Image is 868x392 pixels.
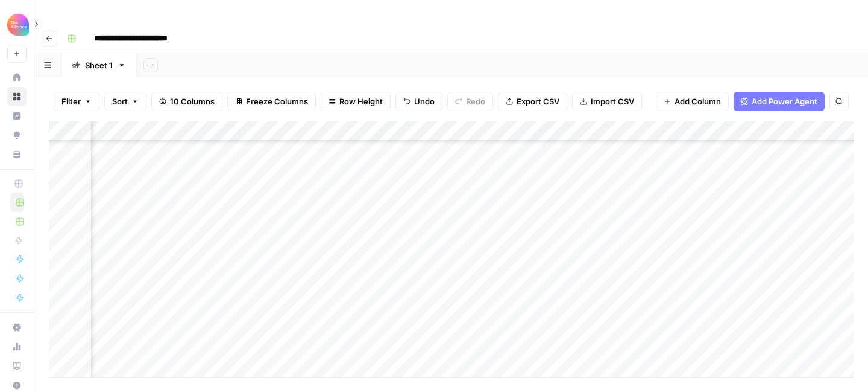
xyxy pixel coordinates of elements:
[7,145,27,164] a: Your Data
[151,92,222,111] button: 10 Columns
[466,95,485,108] span: Redo
[517,95,559,108] span: Export CSV
[321,92,391,111] button: Row Height
[170,95,215,108] span: 10 Columns
[656,92,729,111] button: Add Column
[7,68,27,87] a: Home
[104,92,146,111] button: Sort
[85,59,113,71] div: Sheet 1
[7,126,27,145] a: Opportunities
[61,95,81,108] span: Filter
[7,356,27,376] a: Learning Hub
[734,92,825,111] button: Add Power Agent
[112,95,128,108] span: Sort
[54,92,99,111] button: Filter
[591,95,634,108] span: Import CSV
[675,95,721,108] span: Add Column
[447,92,493,111] button: Redo
[227,92,316,111] button: Freeze Columns
[7,106,27,126] a: Insights
[7,14,29,36] img: Alliance Logo
[7,318,27,337] a: Settings
[752,95,817,108] span: Add Power Agent
[61,53,136,77] a: Sheet 1
[414,95,435,108] span: Undo
[7,10,27,40] button: Workspace: Alliance
[395,92,442,111] button: Undo
[246,95,308,108] span: Freeze Columns
[7,337,27,356] a: Usage
[572,92,642,111] button: Import CSV
[7,87,27,106] a: Browse
[498,92,567,111] button: Export CSV
[339,95,383,108] span: Row Height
